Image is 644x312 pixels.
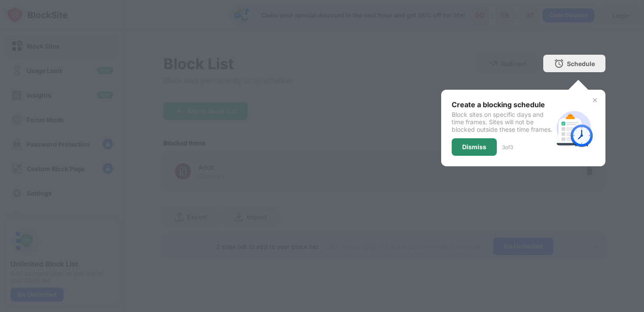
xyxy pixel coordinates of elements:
[452,111,553,133] div: Block sites on specific days and time frames. Sites will not be blocked outside these time frames.
[567,60,595,67] div: Schedule
[452,100,553,109] div: Create a blocking schedule
[553,107,595,149] img: schedule.svg
[502,144,513,151] div: 3 of 3
[591,97,598,104] img: x-button.svg
[462,144,486,151] div: Dismiss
